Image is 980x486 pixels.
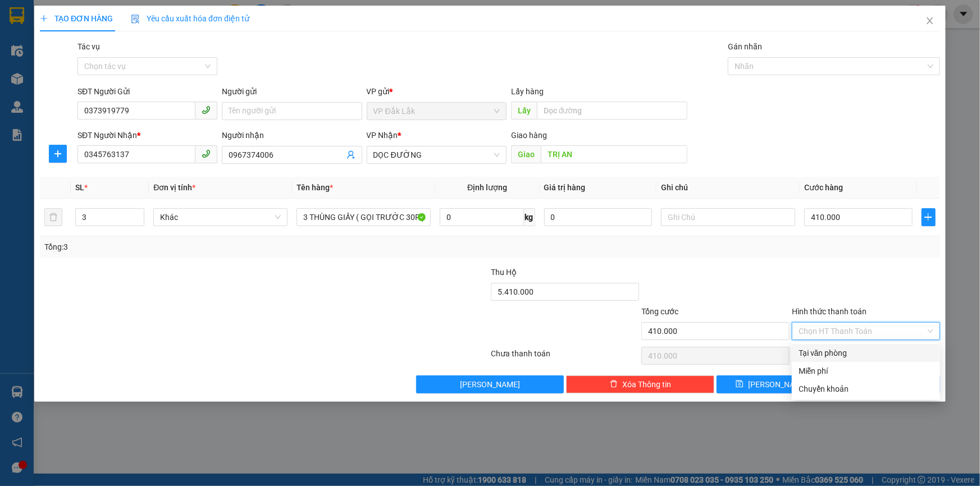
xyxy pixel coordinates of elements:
[799,383,933,395] div: Chuyển khoản
[922,213,935,222] span: plus
[373,146,500,163] span: DỌC ĐƯỜNG
[222,85,362,98] div: Người gửi
[373,103,500,120] span: VP Đắk Lắk
[748,378,808,391] span: [PERSON_NAME]
[511,145,541,163] span: Giao
[804,183,843,192] span: Cước hàng
[610,380,618,389] span: delete
[49,149,66,158] span: plus
[537,102,687,120] input: Dọc đường
[467,183,507,192] span: Định lượng
[566,375,714,393] button: deleteXóa Thông tin
[49,145,67,163] button: plus
[44,241,379,253] div: Tổng: 3
[131,14,249,23] span: Yêu cầu xuất hóa đơn điện tử
[490,347,641,367] div: Chưa thanh toán
[511,131,547,140] span: Giao hàng
[297,208,431,226] input: VD: Bàn, Ghế
[799,347,933,359] div: Tại văn phòng
[717,375,827,393] button: save[PERSON_NAME]
[40,15,48,22] span: plus
[491,268,517,277] span: Thu Hộ
[222,129,362,141] div: Người nhận
[153,183,195,192] span: Đơn vị tính
[799,365,933,377] div: Miễn phí
[922,208,936,226] button: plus
[78,85,217,98] div: SĐT Người Gửi
[736,380,744,389] span: save
[511,87,544,96] span: Lấy hàng
[792,307,867,316] label: Hình thức thanh toán
[297,183,333,192] span: Tên hàng
[131,15,140,24] img: icon
[416,375,564,393] button: [PERSON_NAME]
[44,208,62,226] button: delete
[641,307,678,316] span: Tổng cước
[524,208,535,226] span: kg
[544,183,586,192] span: Giá trị hàng
[78,129,217,141] div: SĐT Người Nhận
[661,208,795,226] input: Ghi Chú
[622,378,671,391] span: Xóa Thông tin
[367,131,398,140] span: VP Nhận
[728,42,762,51] label: Gán nhãn
[202,149,211,158] span: phone
[541,145,687,163] input: Dọc đường
[347,150,355,159] span: user-add
[367,85,507,98] div: VP gửi
[78,42,100,51] label: Tác vụ
[202,106,211,114] span: phone
[914,6,946,37] button: Close
[40,14,113,23] span: TẠO ĐƠN HÀNG
[544,208,653,226] input: 0
[160,209,281,226] span: Khác
[657,177,800,199] th: Ghi chú
[460,378,520,391] span: [PERSON_NAME]
[511,102,537,120] span: Lấy
[926,16,935,25] span: close
[75,183,84,192] span: SL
